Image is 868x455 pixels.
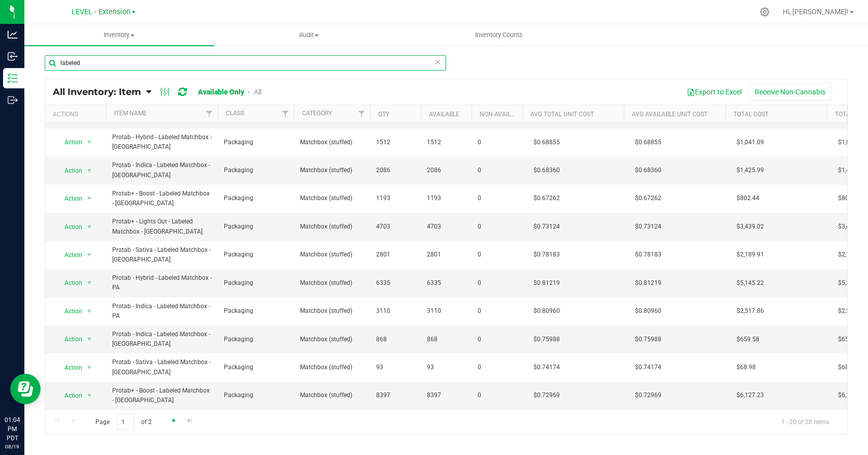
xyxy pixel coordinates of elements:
[528,304,565,318] span: $0.80960
[376,138,415,147] span: 1512
[783,8,849,16] span: Hi, [PERSON_NAME]!
[112,160,212,180] span: Protab - Indica - Labeled Matchbox - [GEOGRAPHIC_DATA]
[731,388,769,403] span: $6,127.23
[427,278,465,288] span: 6335
[8,51,18,61] inline-svg: Inbound
[478,193,516,203] span: 0
[166,414,181,428] a: Go to the next page
[630,388,666,403] span: $0.72969
[87,414,160,430] span: Page of 2
[53,111,102,118] div: Actions
[55,191,83,206] span: Action
[55,276,83,290] span: Action
[630,163,666,178] span: $0.68360
[224,391,288,400] span: Packaging
[302,110,332,117] a: Category
[83,361,96,375] span: select
[478,363,516,372] span: 0
[83,248,96,262] span: select
[224,138,288,147] span: Packaging
[198,88,244,96] a: Available Only
[116,414,135,430] input: 1
[277,105,294,122] a: Filter
[773,414,837,429] span: 1 - 20 of 28 items
[353,105,370,122] a: Filter
[224,335,288,344] span: Packaging
[83,164,96,178] span: select
[224,222,288,232] span: Packaging
[83,388,96,403] span: select
[254,88,261,96] a: All
[758,7,771,17] div: Manage settings
[528,388,565,403] span: $0.72969
[24,30,214,40] span: Inventory
[112,217,212,236] span: Protab+ - Lights Out - Labeled Matchbox - [GEOGRAPHIC_DATA]
[8,29,18,40] inline-svg: Analytics
[55,135,83,149] span: Action
[300,222,364,232] span: Matchbox (stuffed)
[376,278,415,288] span: 6335
[376,306,415,316] span: 3110
[427,306,465,316] span: 3110
[530,111,594,118] a: Avg Total Unit Cost
[731,135,769,150] span: $1,041.09
[55,220,83,234] span: Action
[427,391,465,400] span: 8397
[427,363,465,372] span: 93
[528,360,565,375] span: $0.74174
[478,391,516,400] span: 0
[404,24,594,46] a: Inventory Counts
[83,276,96,290] span: select
[630,247,666,262] span: $0.78183
[528,332,565,347] span: $0.75988
[478,306,516,316] span: 0
[55,332,83,346] span: Action
[83,191,96,206] span: select
[376,250,415,259] span: 2801
[112,357,212,377] span: Protab - Sativa - Labeled Matchbox - [GEOGRAPHIC_DATA]
[630,332,666,347] span: $0.75988
[376,166,415,175] span: 2086
[112,245,212,265] span: Protab - Sativa - Labeled Matchbox - [GEOGRAPHIC_DATA]
[731,163,769,178] span: $1,425.99
[226,110,244,117] a: Class
[630,276,666,290] span: $0.81219
[83,304,96,318] span: select
[224,363,288,372] span: Packaging
[630,304,666,318] span: $0.80960
[632,111,708,118] a: Avg Available Unit Cost
[83,332,96,346] span: select
[114,110,147,117] a: Item Name
[478,335,516,344] span: 0
[528,163,565,178] span: $0.68360
[112,273,212,292] span: Protab - Hybrid - Labeled Matchbox - PA
[427,193,465,203] span: 1193
[731,360,761,375] span: $68.98
[55,248,83,262] span: Action
[630,360,666,375] span: $0.74174
[224,250,288,259] span: Packaging
[427,250,465,259] span: 2801
[112,386,212,405] span: Protab+ - Boost - Labeled Matchbox - [GEOGRAPHIC_DATA]
[461,30,537,40] span: Inventory Counts
[224,166,288,175] span: Packaging
[215,30,404,40] span: Audit
[478,250,516,259] span: 0
[183,414,197,428] a: Go to the last page
[214,24,404,46] a: Audit
[201,105,218,122] a: Filter
[434,55,441,69] span: Clear
[630,135,666,150] span: $0.68855
[427,138,465,147] span: 1512
[478,222,516,232] span: 0
[478,278,516,288] span: 0
[731,332,764,347] span: $659.58
[300,250,364,259] span: Matchbox (stuffed)
[376,391,415,400] span: 8397
[83,135,96,149] span: select
[376,222,415,232] span: 4703
[630,191,666,206] span: $0.67262
[480,111,525,118] a: Non-Available
[224,193,288,203] span: Packaging
[300,363,364,372] span: Matchbox (stuffed)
